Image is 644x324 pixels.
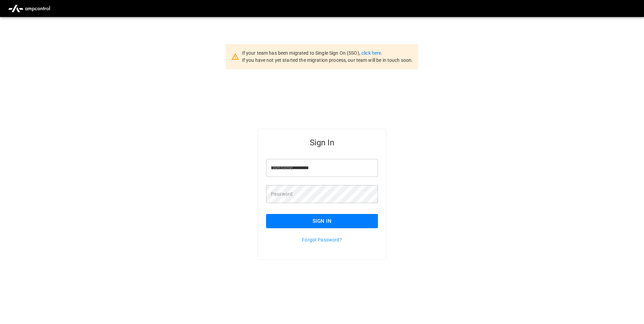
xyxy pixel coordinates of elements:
span: If you have not yet started the migration process, our team will be in touch soon. [242,57,413,63]
span: If your team has been migrated to Single Sign On (SSO), [242,50,361,56]
a: click here. [361,50,382,56]
button: Sign In [266,214,378,228]
h5: Sign In [266,137,378,148]
p: Forgot Password? [266,236,378,243]
img: ampcontrol.io logo [5,2,53,15]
